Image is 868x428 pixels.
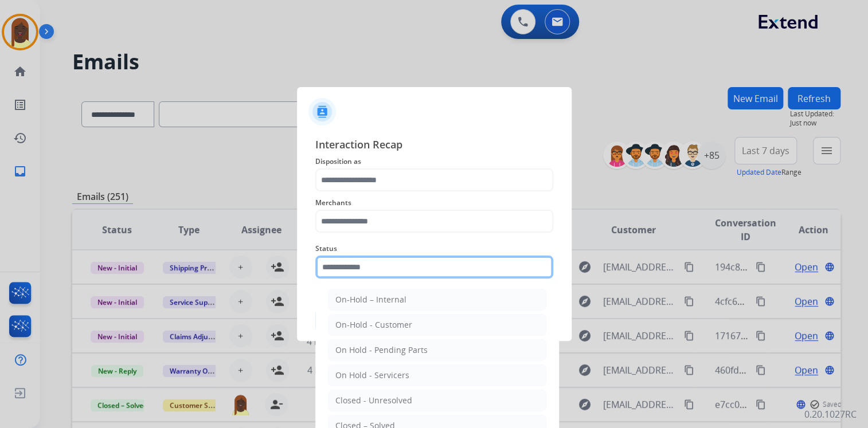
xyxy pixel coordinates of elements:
[335,395,412,406] div: Closed - Unresolved
[804,407,857,421] p: 0.20.1027RC
[335,344,428,356] div: On Hold - Pending Parts
[335,370,409,381] div: On Hold - Servicers
[335,319,412,331] div: On-Hold - Customer
[315,242,553,256] span: Status
[335,294,406,305] div: On-Hold – Internal
[315,136,553,155] span: Interaction Recap
[315,196,553,210] span: Merchants
[308,98,336,125] img: contactIcon
[315,155,553,168] span: Disposition as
